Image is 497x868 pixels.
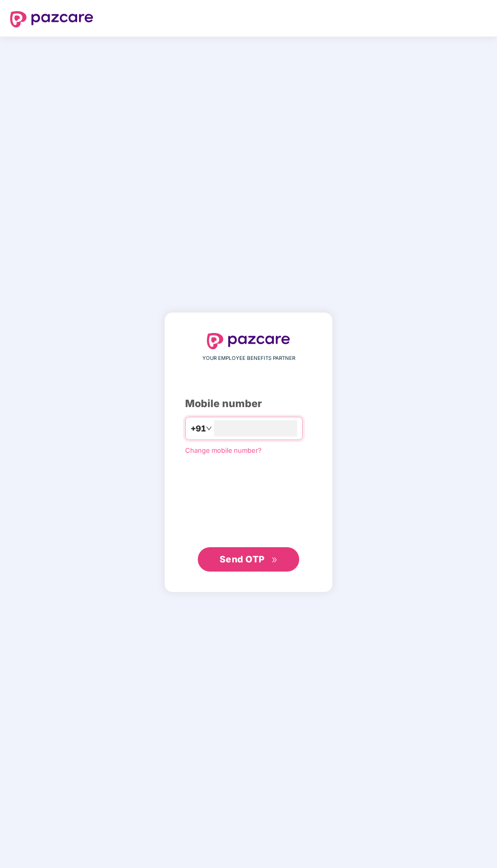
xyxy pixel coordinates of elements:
button: Send OTPdouble-right [198,547,299,572]
div: Mobile number [185,396,312,412]
span: +91 [191,422,206,435]
img: logo [207,333,290,349]
span: double-right [271,557,278,563]
a: Change mobile number? [185,446,262,454]
img: logo [10,11,93,27]
span: down [206,425,212,431]
span: YOUR EMPLOYEE BENEFITS PARTNER [202,354,295,362]
span: Send OTP [220,554,265,564]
